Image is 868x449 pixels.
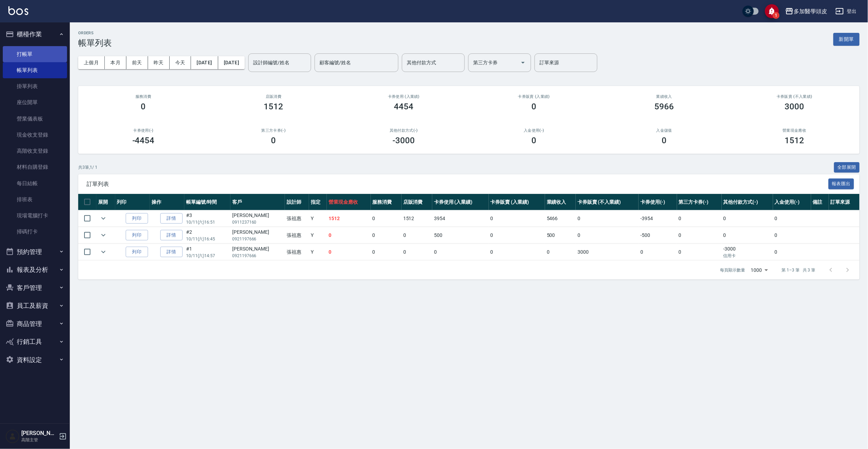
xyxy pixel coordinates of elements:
[3,143,67,159] a: 高階收支登錄
[639,210,677,227] td: -3954
[811,194,829,210] th: 備註
[489,210,545,227] td: 0
[371,194,402,210] th: 服務消費
[96,194,115,210] th: 展開
[309,194,327,210] th: 指定
[78,38,112,48] h3: 帳單列表
[3,127,67,143] a: 現金收支登錄
[191,56,218,69] button: [DATE]
[722,227,773,244] td: 0
[132,136,155,145] h3: -4454
[829,194,860,210] th: 訂單來源
[794,7,827,16] div: 多加醫學頭皮
[184,244,230,260] td: #1
[432,210,488,227] td: 3954
[489,227,545,244] td: 0
[230,194,285,210] th: 客戶
[489,194,545,210] th: 卡券販賣 (入業績)
[834,162,860,173] button: 全部展開
[371,244,402,260] td: 0
[833,5,860,18] button: 登出
[3,333,67,351] button: 行銷工具
[785,102,804,111] h3: 3000
[677,194,722,210] th: 第三方卡券(-)
[576,227,639,244] td: 0
[3,175,67,191] a: 每日結帳
[3,243,67,261] button: 預約管理
[98,247,109,257] button: expand row
[184,227,230,244] td: #2
[829,179,854,189] button: 報表匯出
[186,236,229,242] p: 10/11 (六) 16:45
[87,128,200,133] h2: 卡券使用(-)
[3,208,67,224] a: 現場電腦打卡
[639,194,677,210] th: 卡券使用(-)
[393,136,415,145] h3: -3000
[677,227,722,244] td: 0
[723,253,771,259] p: 信用卡
[186,219,229,225] p: 10/11 (六) 16:51
[782,267,816,273] p: 第 1–3 筆 共 3 筆
[402,210,432,227] td: 1512
[722,194,773,210] th: 其他付款方式(-)
[738,128,851,133] h2: 營業現金應收
[3,62,67,78] a: 帳單列表
[217,94,330,99] h2: 店販消費
[3,46,67,62] a: 打帳單
[126,230,148,241] button: 列印
[186,253,229,259] p: 10/11 (六) 14:57
[87,94,200,99] h3: 服務消費
[21,430,57,437] h5: [PERSON_NAME]
[3,224,67,240] a: 掃碼打卡
[394,102,414,111] h3: 4454
[371,210,402,227] td: 0
[78,56,105,69] button: 上個月
[3,78,67,94] a: 掛單列表
[285,194,309,210] th: 設計師
[160,247,183,258] a: 詳情
[232,219,283,225] p: 0911237160
[545,244,576,260] td: 0
[833,36,860,42] a: 新開單
[655,102,674,111] h3: 5966
[160,213,183,224] a: 詳情
[576,210,639,227] td: 0
[78,164,97,171] p: 共 3 筆, 1 / 1
[722,210,773,227] td: 0
[232,245,283,253] div: [PERSON_NAME]
[184,210,230,227] td: #3
[126,56,148,69] button: 前天
[150,194,184,210] th: 操作
[105,56,126,69] button: 本月
[722,244,773,260] td: -3000
[833,33,860,46] button: 新開單
[115,194,150,210] th: 列印
[3,111,67,127] a: 營業儀表板
[3,297,67,315] button: 員工及薪資
[829,180,854,187] a: 報表匯出
[402,194,432,210] th: 店販消費
[232,212,283,219] div: [PERSON_NAME]
[3,94,67,110] a: 座位開單
[327,210,371,227] td: 1512
[285,244,309,260] td: 張祖惠
[738,94,851,99] h2: 卡券販賣 (不入業績)
[677,244,722,260] td: 0
[264,102,284,111] h3: 1512
[3,25,67,43] button: 櫃檯作業
[327,227,371,244] td: 0
[782,4,830,19] button: 多加醫學頭皮
[545,194,576,210] th: 業績收入
[677,210,722,227] td: 0
[639,227,677,244] td: -500
[532,102,537,111] h3: 0
[170,56,191,69] button: 今天
[271,136,276,145] h3: 0
[773,12,780,19] span: 1
[432,227,488,244] td: 500
[87,181,829,188] span: 訂單列表
[785,136,804,145] h3: 1512
[3,261,67,279] button: 報表及分析
[532,136,537,145] h3: 0
[184,194,230,210] th: 帳單編號/時間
